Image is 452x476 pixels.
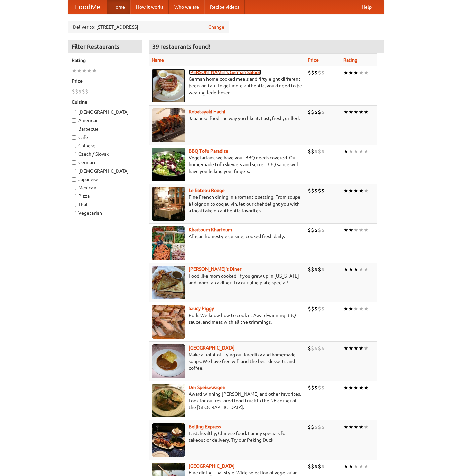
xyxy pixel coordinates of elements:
li: ★ [353,266,359,273]
li: $ [308,384,311,391]
li: $ [321,226,325,234]
label: American [72,117,138,124]
li: $ [75,88,78,95]
li: $ [311,148,314,155]
li: ★ [364,423,369,431]
a: BBQ Tofu Paradise [189,148,228,154]
li: $ [311,69,314,76]
img: czechpoint.jpg [152,344,185,378]
p: Food like mom cooked, if you grew up in [US_STATE] and mom ran a diner. Try our blue plate special! [152,272,302,286]
li: ★ [364,108,369,116]
li: ★ [348,69,353,76]
img: tofuparadise.jpg [152,148,185,181]
li: ★ [343,463,348,470]
li: $ [311,305,314,313]
a: Price [308,57,319,63]
label: Czech / Slovak [72,151,138,157]
input: Barbecue [72,127,76,131]
b: [GEOGRAPHIC_DATA] [189,463,235,469]
a: [GEOGRAPHIC_DATA] [189,345,235,351]
li: $ [314,108,318,116]
li: ★ [353,344,359,352]
label: Thai [72,201,138,208]
li: ★ [359,226,364,234]
label: Barbecue [72,125,138,132]
a: Beijing Express [189,424,221,429]
li: ★ [353,226,359,234]
li: ★ [359,108,364,116]
li: $ [321,266,325,273]
p: Pork. We know how to cook it. Award-winning BBQ sauce, and meat with all the trimmings. [152,312,302,325]
li: $ [311,344,314,352]
label: German [72,159,138,166]
a: Help [356,0,377,14]
li: $ [311,384,314,391]
li: $ [311,226,314,234]
li: ★ [343,423,348,431]
input: Chinese [72,144,76,148]
li: $ [308,187,311,194]
input: Japanese [72,177,76,182]
li: $ [314,226,318,234]
li: ★ [348,266,353,273]
li: ★ [353,187,359,194]
li: ★ [348,226,353,234]
li: $ [314,305,318,313]
li: $ [314,187,318,194]
input: Vegetarian [72,211,76,215]
img: bateaurouge.jpg [152,187,185,221]
a: Der Speisewagen [189,385,225,390]
li: $ [318,463,321,470]
li: ★ [343,305,348,313]
li: ★ [353,69,359,76]
li: $ [308,69,311,76]
li: ★ [343,187,348,194]
img: sallys.jpg [152,266,185,299]
li: $ [314,69,318,76]
b: Le Bateau Rouge [189,188,225,193]
li: ★ [364,69,369,76]
li: ★ [364,384,369,391]
li: $ [321,384,325,391]
a: How it works [130,0,169,14]
li: ★ [348,187,353,194]
label: Cafe [72,134,138,141]
input: German [72,160,76,165]
li: $ [318,187,321,194]
li: $ [308,463,311,470]
li: $ [318,226,321,234]
li: $ [318,384,321,391]
li: $ [82,88,85,95]
a: Change [208,24,224,30]
input: Mexican [72,186,76,190]
p: Make a point of trying our knedlíky and homemade soups. We have free wifi and the best desserts a... [152,351,302,371]
p: Fine French dining in a romantic setting. From soupe à l'oignon to coq au vin, let our chef delig... [152,194,302,214]
p: Fast, healthy, Chinese food. Family specials for takeout or delivery. Try our Peking Duck! [152,430,302,443]
li: $ [321,187,325,194]
li: $ [318,266,321,273]
b: [PERSON_NAME]'s German Saloon [189,70,261,75]
input: [DEMOGRAPHIC_DATA] [72,110,76,114]
label: Pizza [72,193,138,199]
p: Award-winning [PERSON_NAME] and other favorites. Look for our restored food truck in the NE corne... [152,391,302,411]
p: German home-cooked meals and fifty-eight different beers on tap. To get more authentic, you'd nee... [152,76,302,96]
h5: Cuisine [72,99,138,105]
a: Saucy Piggy [189,306,214,311]
li: $ [311,108,314,116]
label: Vegetarian [72,210,138,216]
a: [PERSON_NAME]'s Diner [189,266,241,272]
li: $ [314,344,318,352]
a: Recipe videos [204,0,245,14]
li: ★ [348,423,353,431]
img: speisewagen.jpg [152,384,185,417]
label: [DEMOGRAPHIC_DATA] [72,168,138,174]
li: ★ [348,344,353,352]
label: Mexican [72,184,138,191]
h5: Price [72,78,138,84]
input: Cafe [72,135,76,140]
b: Robatayaki Hachi [189,109,225,114]
li: ★ [364,266,369,273]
